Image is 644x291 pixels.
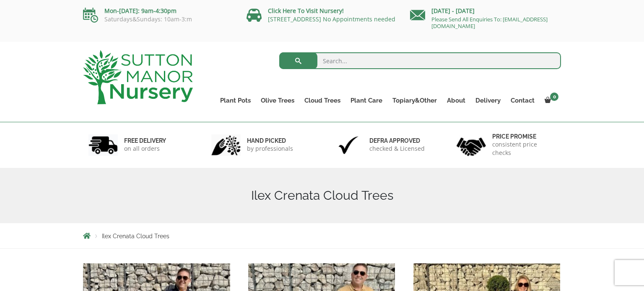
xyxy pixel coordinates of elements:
[506,95,540,106] a: Contact
[369,137,425,144] h6: Defra approved
[83,16,234,23] p: Saturdays&Sundays: 10am-3:m
[410,6,561,16] p: [DATE] - [DATE]
[442,95,470,106] a: About
[83,6,234,16] p: Mon-[DATE]: 9am-4:30pm
[247,137,293,144] h6: hand picked
[211,134,241,156] img: 2.jpg
[124,144,166,153] p: on all orders
[299,95,345,106] a: Cloud Trees
[492,133,556,140] h6: Price promise
[334,134,363,156] img: 3.jpg
[247,144,293,153] p: by professionals
[345,95,387,106] a: Plant Care
[102,233,169,239] span: Ilex Crenata Cloud Trees
[256,95,299,106] a: Olive Trees
[83,50,193,104] img: logo
[431,15,548,30] a: Please Send All Enquiries To: [EMAIL_ADDRESS][DOMAIN_NAME]
[492,140,556,157] p: consistent price checks
[540,95,561,106] a: 0
[369,144,425,153] p: checked & Licensed
[83,188,561,203] h1: Ilex Crenata Cloud Trees
[124,137,166,144] h6: FREE DELIVERY
[550,93,558,101] span: 0
[83,232,561,239] nav: Breadcrumbs
[457,132,486,158] img: 4.jpg
[279,52,561,69] input: Search...
[88,134,118,156] img: 1.jpg
[268,7,344,15] a: Click Here To Visit Nursery!
[268,15,395,23] a: [STREET_ADDRESS] No Appointments needed
[470,95,506,106] a: Delivery
[387,95,442,106] a: Topiary&Other
[215,95,256,106] a: Plant Pots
